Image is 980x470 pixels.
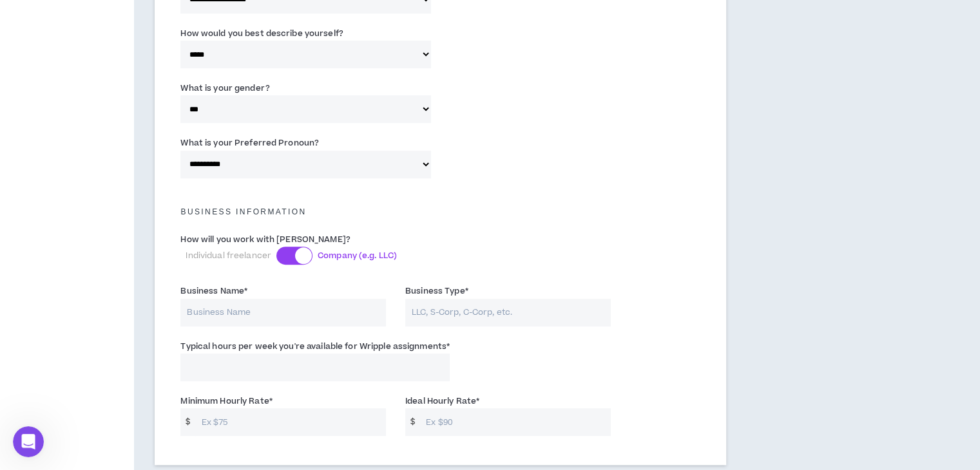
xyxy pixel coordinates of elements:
[180,336,450,357] label: Typical hours per week you're available for Wripple assignments
[405,408,420,436] span: $
[405,281,468,301] label: Business Type
[180,133,319,153] label: What is your Preferred Pronoun?
[180,23,343,44] label: How would you best describe yourself?
[186,250,271,261] span: Individual freelancer
[180,281,247,301] label: Business Name
[318,250,397,261] span: Company (e.g. LLC)
[405,391,479,411] label: Ideal Hourly Rate
[180,229,350,250] label: How will you work with [PERSON_NAME]?
[419,408,610,436] input: Ex $90
[180,408,195,436] span: $
[180,391,272,411] label: Minimum Hourly Rate
[180,299,386,326] input: Business Name
[13,426,44,457] iframe: Intercom live chat
[180,78,269,99] label: What is your gender?
[171,207,710,216] h5: Business Information
[195,408,386,436] input: Ex $75
[405,299,611,326] input: LLC, S-Corp, C-Corp, etc.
